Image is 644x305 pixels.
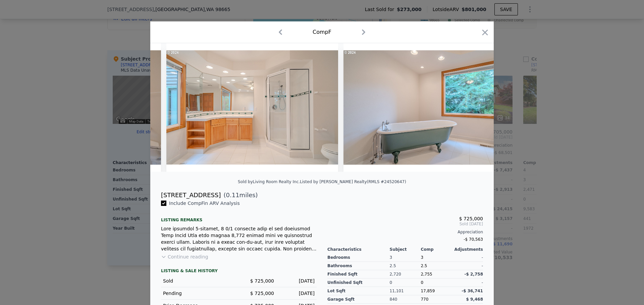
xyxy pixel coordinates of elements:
[161,268,317,275] div: LISTING & SALE HISTORY
[313,28,331,36] div: Comp F
[327,221,483,227] span: Sold [DATE]
[462,289,483,293] span: -$ 36,741
[238,179,300,184] div: Sold by Living Room Realty Inc .
[452,262,483,270] div: -
[452,279,483,287] div: -
[390,287,421,295] div: 11,101
[327,279,390,287] div: Unfinished Sqft
[250,291,274,296] span: $ 725,000
[452,253,483,262] div: -
[421,272,432,277] span: 2,755
[465,272,483,277] span: -$ 2,758
[226,192,239,199] span: 0.11
[466,297,483,302] span: $ 9,468
[327,295,390,304] div: Garage Sqft
[421,262,452,270] div: 2.5
[250,278,274,284] span: $ 725,000
[327,270,390,279] div: Finished Sqft
[421,297,428,302] span: 770
[161,212,317,223] div: Listing remarks
[166,43,338,172] img: Property Img
[390,262,421,270] div: 2.5
[161,253,208,260] button: Continue reading
[421,247,452,252] div: Comp
[452,247,483,252] div: Adjustments
[327,247,390,252] div: Characteristics
[327,287,390,295] div: Lot Sqft
[279,290,315,297] div: [DATE]
[390,295,421,304] div: 840
[459,216,483,221] span: $ 725,000
[163,278,233,284] div: Sold
[390,270,421,279] div: 2,720
[327,229,483,235] div: Appreciation
[327,262,390,270] div: Bathrooms
[343,43,515,172] img: Property Img
[421,255,423,260] span: 3
[221,190,258,200] span: ( miles)
[390,247,421,252] div: Subject
[464,237,483,242] span: -$ 70,563
[390,279,421,287] div: 0
[390,253,421,262] div: 3
[327,253,390,262] div: Bedrooms
[279,278,315,284] div: [DATE]
[161,225,317,252] div: Lore ipsumdol 5-sitamet, 8 0/1 consecte adip el sed doeiusmod Temp Incid Utla etdo magnaa 8,772 e...
[161,190,221,200] div: [STREET_ADDRESS]
[421,280,423,285] span: 0
[163,290,233,297] div: Pending
[421,289,435,293] span: 17,859
[166,201,243,206] span: Include Comp F in ARV Analysis
[300,179,406,184] div: Listed by [PERSON_NAME] Realty (RMLS #24520647)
